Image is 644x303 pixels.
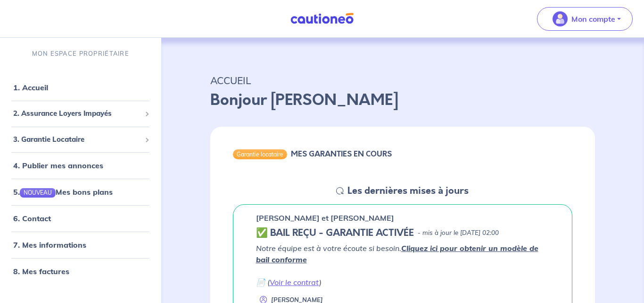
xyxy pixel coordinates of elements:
div: 2. Assurance Loyers Impayés [4,104,157,123]
div: 8. Mes factures [4,262,157,281]
h5: Les dernières mises à jours [347,185,469,197]
a: 7. Mes informations [13,240,86,250]
a: 8. Mes factures [13,267,69,276]
div: 6. Contact [4,209,157,228]
div: state: CONTRACT-VALIDATED, Context: IN-LANDLORD,IS-GL-CAUTION-IN-LANDLORD [256,227,550,239]
div: 3. Garantie Locataire [4,130,157,149]
em: Notre équipe est à votre écoute si besoin. [256,243,538,264]
a: 4. Publier mes annonces [13,161,103,170]
div: Garantie locataire [233,149,287,159]
img: illu_account_valid_menu.svg [553,11,568,26]
p: ACCUEIL [210,72,595,89]
div: 4. Publier mes annonces [4,156,157,175]
span: 2. Assurance Loyers Impayés [13,108,141,119]
h5: ✅ BAIL REÇU - GARANTIE ACTIVÉE [256,227,414,239]
div: 7. Mes informations [4,235,157,254]
div: 5.NOUVEAUMes bons plans [4,182,157,201]
em: 📄 ( ) [256,277,322,287]
a: 5.NOUVEAUMes bons plans [13,187,113,197]
a: 6. Contact [13,214,51,223]
span: 3. Garantie Locataire [13,134,141,145]
img: Cautioneo [287,13,357,25]
p: Bonjour [PERSON_NAME] [210,89,595,112]
a: Cliquez ici pour obtenir un modèle de bail conforme [256,243,538,264]
button: illu_account_valid_menu.svgMon compte [537,7,633,31]
div: 1. Accueil [4,78,157,97]
a: Voir le contrat [270,277,319,287]
p: Mon compte [571,13,615,25]
p: [PERSON_NAME] et [PERSON_NAME] [256,212,394,224]
a: 1. Accueil [13,83,48,92]
p: MON ESPACE PROPRIÉTAIRE [32,49,129,58]
p: - mis à jour le [DATE] 02:00 [418,228,499,238]
h6: MES GARANTIES EN COURS [291,149,392,158]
